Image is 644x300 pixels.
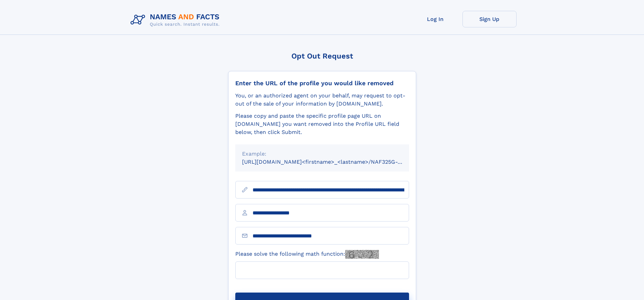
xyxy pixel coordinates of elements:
div: Opt Out Request [228,52,416,60]
div: Enter the URL of the profile you would like removed [235,79,409,87]
a: Log In [408,11,462,27]
small: [URL][DOMAIN_NAME]<firstname>_<lastname>/NAF325G-xxxxxxxx [242,159,422,165]
div: You, or an authorized agent on your behalf, may request to opt-out of the sale of your informatio... [235,92,409,108]
a: Sign Up [462,11,517,27]
label: Please solve the following math function: [235,250,379,259]
div: Please copy and paste the specific profile page URL on [DOMAIN_NAME] you want removed into the Pr... [235,112,409,136]
div: Example: [242,150,402,158]
img: Logo Names and Facts [128,11,225,29]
